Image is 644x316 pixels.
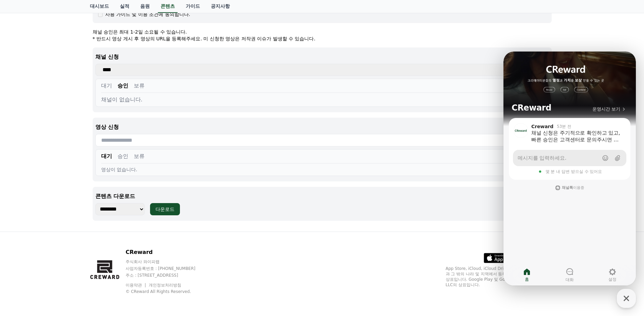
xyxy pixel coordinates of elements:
p: 주소 : [STREET_ADDRESS] [126,273,208,278]
button: 승인 [117,152,128,160]
p: © CReward All Rights Reserved. [126,289,208,294]
div: 다운로드 [155,206,174,213]
a: 개인정보처리방침 [149,283,181,288]
p: * 반드시 영상 게시 후 영상의 URL을 등록해주세요. 미 신청한 영상은 저작권 이슈가 발생할 수 있습니다. [93,35,552,42]
button: 대기 [101,82,112,90]
p: 영상 신청 [95,123,549,131]
button: 보류 [134,152,145,160]
iframe: Channel chat [503,52,636,285]
p: 채널 신청 [95,53,549,61]
div: 영상이 없습니다. [101,166,543,173]
p: 사업자등록번호 : [PHONE_NUMBER] [126,266,208,271]
p: App Store, iCloud, iCloud Drive 및 iTunes Store는 미국과 그 밖의 나라 및 지역에서 등록된 Apple Inc.의 서비스 상표입니다. Goo... [446,266,554,288]
a: 이용약관 [126,283,147,288]
button: 대기 [101,152,112,160]
button: 승인 [117,82,128,90]
button: 보류 [134,82,145,90]
div: 채널이 없습니다. [101,96,543,104]
div: 사용 가이드 및 이용 조건에 동의합니다. [105,11,190,18]
p: 채널 승인은 최대 1-2일 소요될 수 있습니다. [93,28,552,35]
button: 다운로드 [150,203,180,215]
p: 콘텐츠 다운로드 [95,192,549,200]
p: 주식회사 와이피랩 [126,259,208,264]
p: CReward [126,248,208,256]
